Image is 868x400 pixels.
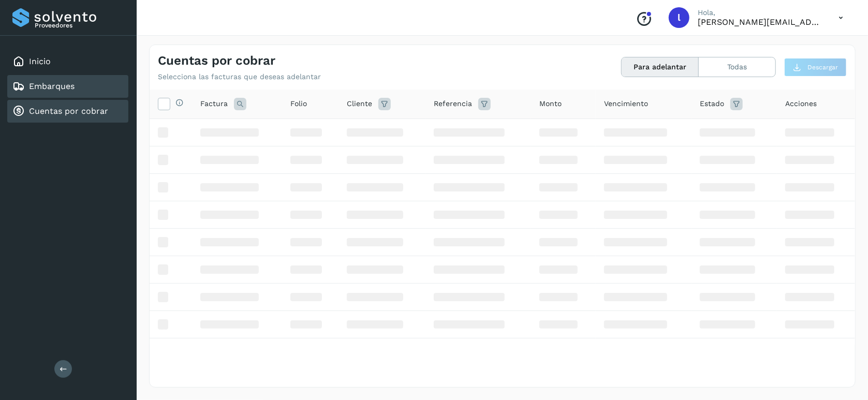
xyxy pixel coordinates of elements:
[7,75,128,98] div: Embarques
[29,81,75,91] a: Embarques
[200,98,228,109] span: Factura
[539,98,562,109] span: Monto
[785,98,817,109] span: Acciones
[698,8,822,17] p: Hola,
[29,56,51,66] a: Inicio
[35,22,124,29] p: Proveedores
[158,72,321,81] p: Selecciona las facturas que deseas adelantar
[434,98,472,109] span: Referencia
[7,100,128,123] div: Cuentas por cobrar
[7,50,128,73] div: Inicio
[290,98,307,109] span: Folio
[604,98,648,109] span: Vencimiento
[29,106,108,116] a: Cuentas por cobrar
[158,53,275,68] h4: Cuentas por cobrar
[784,58,847,77] button: Descargar
[698,17,822,27] p: lorena.rojo@serviciosatc.com.mx
[699,57,775,77] button: Todas
[700,98,724,109] span: Estado
[347,98,372,109] span: Cliente
[622,57,699,77] button: Para adelantar
[807,63,838,72] span: Descargar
